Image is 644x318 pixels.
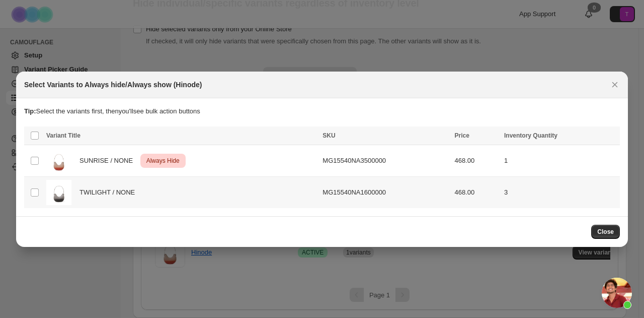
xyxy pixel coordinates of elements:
td: 468.00 [451,145,501,176]
span: TWILIGHT / NONE [79,187,140,198]
span: SUNRISE / NONE [79,156,138,166]
img: MG15540_NA16_color_01.jpg [46,180,71,205]
td: 3 [501,176,620,208]
p: Select the variants first, then you'll see bulk action buttons [24,106,620,116]
span: Inventory Quantity [504,132,557,139]
td: MG15540NA1600000 [319,176,451,208]
span: SKU [323,132,335,139]
td: 1 [501,145,620,176]
span: Variant Title [46,132,80,139]
button: Close [591,225,620,239]
img: MG15540_NA35_color_06.jpg [46,148,71,173]
strong: Tip: [24,107,36,115]
span: Always Hide [144,155,182,167]
button: Close [608,78,622,92]
span: Price [454,132,469,139]
td: MG15540NA3500000 [319,145,451,176]
td: 468.00 [451,176,501,208]
h2: Select Variants to Always hide/Always show (Hinode) [24,80,202,90]
a: チャットを開く [602,278,632,308]
span: Close [597,228,614,236]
